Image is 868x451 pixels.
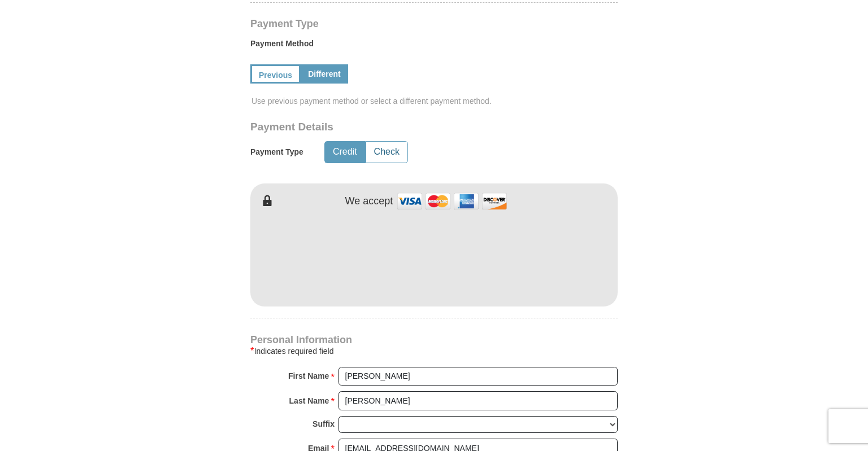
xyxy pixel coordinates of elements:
[288,368,329,384] strong: First Name
[250,38,618,55] label: Payment Method
[250,19,618,28] h4: Payment Type
[301,64,348,84] a: Different
[250,147,303,157] h5: Payment Type
[345,195,393,208] h4: We accept
[289,393,329,409] strong: Last Name
[250,64,301,84] a: Previous
[250,335,618,344] h4: Personal Information
[325,142,365,163] button: Credit
[250,344,618,358] div: Indicates required field
[396,189,509,213] img: credit cards accepted
[251,95,619,107] span: Use previous payment method or select a different payment method.
[313,416,335,432] strong: Suffix
[250,121,539,134] h3: Payment Details
[366,142,407,163] button: Check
